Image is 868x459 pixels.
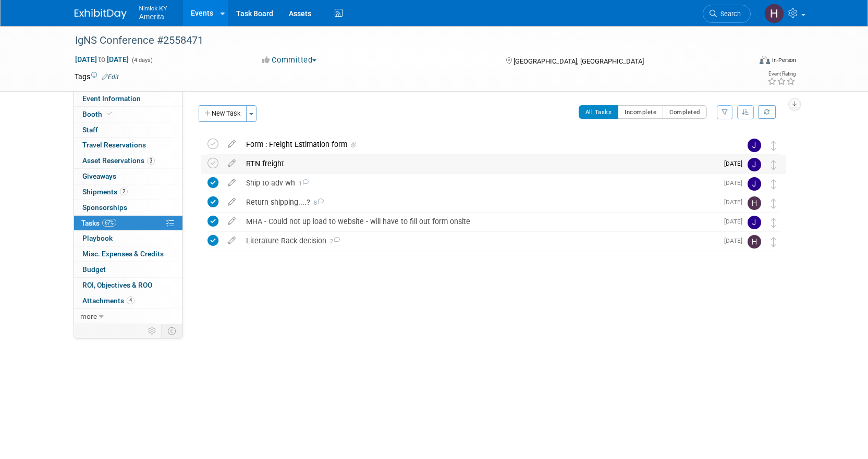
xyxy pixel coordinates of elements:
[82,156,155,165] span: Asset Reservations
[74,169,182,184] a: Giveaways
[82,126,98,134] span: Staff
[102,73,119,81] a: Edit
[139,2,167,13] span: Nimlok KY
[748,216,761,229] img: Jamie Dunn
[74,200,182,215] a: Sponsorships
[724,179,748,187] span: [DATE]
[724,160,748,167] span: [DATE]
[772,56,796,64] div: In-Person
[758,105,776,119] a: Refresh
[82,172,116,180] span: Giveaways
[74,309,182,324] a: more
[74,153,182,168] a: Asset Reservations3
[74,278,182,293] a: ROI, Objectives & ROO
[748,139,761,152] img: Jamie Dunn
[618,105,663,119] button: Incomplete
[724,218,748,225] span: [DATE]
[75,9,127,19] img: ExhibitDay
[74,216,182,231] a: Tasks67%
[663,105,707,119] button: Completed
[74,122,182,138] a: Staff
[223,159,241,168] a: edit
[223,178,241,188] a: edit
[74,107,182,122] a: Booth
[259,55,321,66] button: Committed
[748,196,761,210] img: Hannah Durbin
[767,71,796,77] div: Event Rating
[241,174,718,192] div: Ship to adv wh
[82,296,135,305] span: Attachments
[223,236,241,245] a: edit
[120,188,128,195] span: 2
[295,180,309,187] span: 1
[81,219,116,227] span: Tasks
[724,199,748,206] span: [DATE]
[71,31,735,50] div: IgNS Conference #2558471
[82,110,114,118] span: Booth
[760,56,770,64] img: Format-Inperson.png
[717,10,741,18] span: Search
[579,105,619,119] button: All Tasks
[199,105,247,122] button: New Task
[74,138,182,153] a: Travel Reservations
[82,141,146,149] span: Travel Reservations
[764,4,784,23] img: Hannah Durbin
[748,235,761,249] img: Hannah Durbin
[724,237,748,244] span: [DATE]
[241,213,718,230] div: MHA - Could not up load to website - will have to fill out form onsite
[161,324,182,338] td: Toggle Event Tabs
[74,231,182,246] a: Playbook
[147,157,155,165] span: 3
[127,296,135,304] span: 4
[131,57,153,64] span: (4 days)
[748,158,761,171] img: Jamie Dunn
[74,262,182,277] a: Budget
[107,111,112,117] i: Booth reservation complete
[241,232,718,250] div: Literature Rack decision
[82,234,113,242] span: Playbook
[771,160,776,170] i: Move task
[74,184,182,200] a: Shipments2
[75,71,119,82] td: Tags
[82,250,164,258] span: Misc. Expenses & Credits
[82,203,127,212] span: Sponsorships
[223,140,241,149] a: edit
[82,281,152,289] span: ROI, Objectives & ROO
[102,219,116,227] span: 67%
[97,55,107,64] span: to
[143,324,162,338] td: Personalize Event Tab Strip
[241,155,718,172] div: RTN freight
[771,179,776,189] i: Move task
[748,177,761,191] img: Jamie Dunn
[514,57,644,65] span: [GEOGRAPHIC_DATA], [GEOGRAPHIC_DATA]
[310,200,324,206] span: 8
[771,199,776,208] i: Move task
[82,265,106,274] span: Budget
[241,193,718,211] div: Return shipping....?
[82,94,141,103] span: Event Information
[771,237,776,247] i: Move task
[326,238,340,245] span: 2
[223,197,241,207] a: edit
[771,218,776,228] i: Move task
[82,188,128,196] span: Shipments
[74,91,182,106] a: Event Information
[74,246,182,262] a: Misc. Expenses & Credits
[75,55,129,64] span: [DATE] [DATE]
[223,217,241,226] a: edit
[74,293,182,308] a: Attachments4
[689,54,797,70] div: Event Format
[771,141,776,151] i: Move task
[80,312,97,320] span: more
[241,135,727,153] div: Form : Freight Estimation form
[703,5,751,23] a: Search
[139,13,164,21] span: Amerita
